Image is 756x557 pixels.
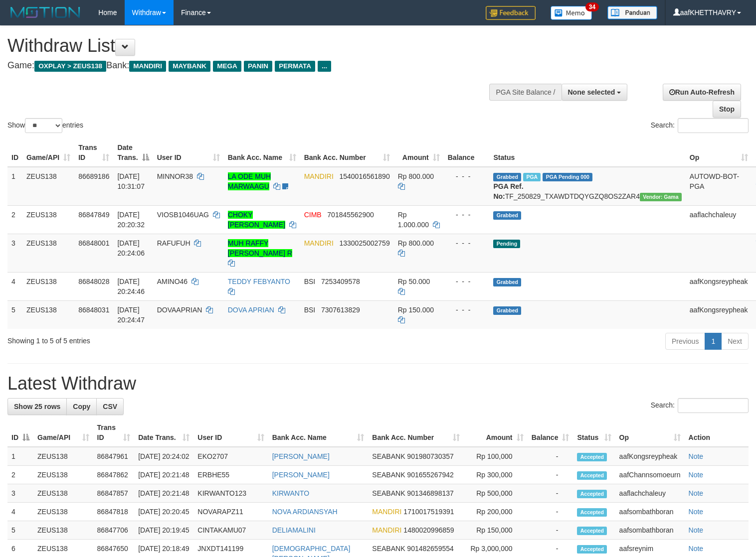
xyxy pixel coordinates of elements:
td: aafsombathboran [615,521,685,540]
h1: Latest Withdraw [7,374,749,394]
td: 86847857 [93,484,135,503]
td: 1 [7,447,33,466]
div: - - - [448,238,486,248]
td: - [528,484,573,503]
span: Accepted [577,453,607,461]
td: - [528,447,573,466]
td: 5 [7,300,22,329]
label: Show entries [7,118,83,133]
span: Rp 1.000.000 [398,211,429,229]
span: 86689186 [78,172,109,180]
span: MEGA [213,61,241,72]
span: MANDIRI [304,239,334,247]
span: Copy 901980730357 to clipboard [407,452,453,460]
td: AUTOWD-BOT-PGA [686,167,752,206]
span: Grabbed [493,278,521,286]
span: DOVAAPRIAN [157,306,202,314]
span: Accepted [577,527,607,535]
td: aaflachchaleuy [686,205,752,234]
th: Date Trans.: activate to sort column descending [113,139,153,167]
th: Bank Acc. Name: activate to sort column ascending [224,139,300,167]
span: MANDIRI [304,172,334,180]
span: CSV [103,403,117,411]
span: Accepted [577,471,607,480]
span: Accepted [577,545,607,554]
td: - [528,466,573,484]
span: BSI [304,306,316,314]
span: Grabbed [493,306,521,315]
td: [DATE] 20:21:48 [134,484,193,503]
a: [PERSON_NAME] [272,452,330,460]
td: 1 [7,167,22,206]
td: aafKongsreypheak [686,272,752,300]
span: PERMATA [275,61,315,72]
label: Search: [651,118,749,133]
th: ID [7,139,22,167]
th: Balance [444,139,490,167]
th: Op: activate to sort column ascending [686,139,752,167]
div: - - - [448,171,486,181]
td: Rp 100,000 [464,447,527,466]
td: 86847961 [93,447,135,466]
th: Date Trans.: activate to sort column ascending [134,418,193,447]
td: Rp 150,000 [464,521,527,540]
td: ZEUS138 [33,466,93,484]
span: RAFUFUH [157,239,190,247]
span: Vendor URL: https://trx31.1velocity.biz [640,193,682,201]
span: MAYBANK [169,61,210,72]
th: Balance: activate to sort column ascending [528,418,573,447]
td: ZEUS138 [22,234,74,272]
a: DELIAMALINI [272,526,316,534]
th: Status [489,139,685,167]
td: ZEUS138 [22,300,74,329]
td: ZEUS138 [22,167,74,206]
a: Note [689,508,704,516]
td: aafKongsreypheak [615,447,685,466]
td: Rp 300,000 [464,466,527,484]
th: Status: activate to sort column ascending [573,418,615,447]
span: Rp 150.000 [398,306,434,314]
div: PGA Site Balance / [489,84,561,101]
td: 86847862 [93,466,135,484]
span: Copy 901346898137 to clipboard [407,489,453,497]
a: CHOKY [PERSON_NAME] [228,211,285,229]
span: Accepted [577,508,607,517]
a: Note [689,471,704,479]
span: Copy 701845562900 to clipboard [327,211,374,219]
span: 86848028 [78,278,109,285]
td: 86847818 [93,503,135,521]
div: - - - [448,305,486,315]
a: Note [689,452,704,460]
span: Pending [493,240,520,248]
td: aafKongsreypheak [686,300,752,329]
span: [DATE] 10:31:07 [117,172,145,190]
td: - [528,521,573,540]
a: CSV [96,398,124,415]
span: 34 [585,2,599,11]
span: Grabbed [493,173,521,181]
span: MINNOR38 [157,172,193,180]
img: MOTION_logo.png [7,5,83,20]
span: PANIN [244,61,272,72]
span: MANDIRI [372,526,401,534]
span: VIOSB1046UAG [157,211,209,219]
a: Copy [66,398,97,415]
th: ID: activate to sort column descending [7,418,33,447]
span: MANDIRI [372,508,401,516]
div: Showing 1 to 5 of 5 entries [7,332,308,346]
td: 2 [7,205,22,234]
span: AMINO46 [157,278,188,285]
img: Feedback.jpg [486,6,536,20]
span: Marked by aafkaynarin [523,173,541,181]
span: SEABANK [372,471,405,479]
a: Previous [665,333,705,350]
th: Bank Acc. Number: activate to sort column ascending [300,139,394,167]
td: ZEUS138 [22,272,74,300]
td: ZEUS138 [22,205,74,234]
span: Copy 1540016561890 to clipboard [339,172,389,180]
th: Amount: activate to sort column ascending [394,139,444,167]
span: Copy 901482659554 to clipboard [407,545,453,553]
td: Rp 200,000 [464,503,527,521]
span: Accepted [577,490,607,498]
span: Rp 50.000 [398,278,430,285]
